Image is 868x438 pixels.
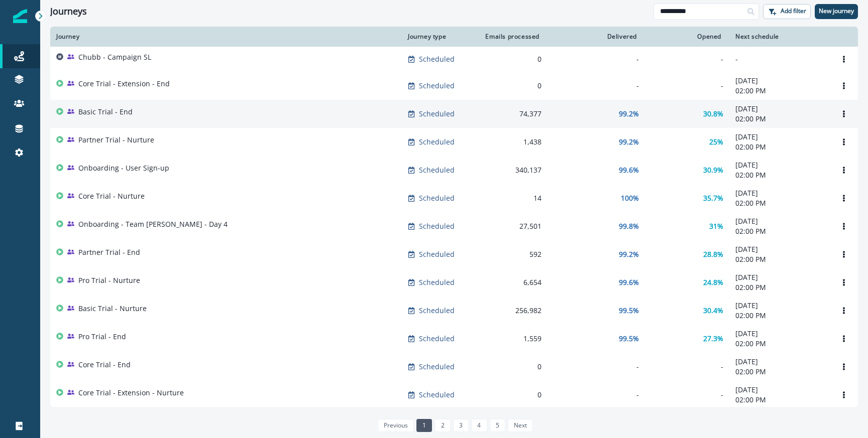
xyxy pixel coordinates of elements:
div: 1,438 [483,137,541,147]
div: Next schedule [735,33,824,41]
a: Page 5 [490,419,505,432]
p: 99.5% [619,334,639,344]
div: 340,137 [483,165,541,175]
div: - [651,362,723,372]
a: Page 4 [471,419,487,432]
p: Pro Trial - End [78,332,126,342]
p: Scheduled [419,277,455,287]
p: 02:00 PM [735,142,824,152]
p: Scheduled [419,109,455,119]
p: Scheduled [419,221,455,231]
p: New journey [819,8,854,15]
p: Partner Trial - Nurture [78,135,154,145]
div: 0 [483,54,541,64]
p: 02:00 PM [735,395,824,405]
p: 99.5% [619,306,639,316]
p: 99.2% [619,109,639,119]
button: Options [836,331,852,346]
a: Core Trial - Extension - NurtureScheduled0--[DATE]02:00 PMOptions [50,381,858,409]
img: Inflection [13,9,27,23]
a: Basic Trial - EndScheduled74,37799.2%30.8%[DATE]02:00 PMOptions [50,100,858,128]
p: Scheduled [419,165,455,175]
p: [DATE] [735,357,824,367]
div: 6,654 [483,277,541,287]
p: Scheduled [419,54,455,64]
p: [DATE] [735,216,824,226]
a: Page 1 is your current page [416,419,432,432]
div: Emails processed [483,33,541,41]
div: 1,559 [483,334,541,344]
p: Scheduled [419,193,455,203]
p: 99.6% [619,165,639,175]
p: 28.8% [703,249,723,259]
p: 24.8% [703,277,723,287]
a: Next page [508,419,533,432]
a: Partner Trial - NurtureScheduled1,43899.2%25%[DATE]02:00 PMOptions [50,128,858,156]
h1: Journeys [50,6,87,17]
p: [DATE] [735,329,824,339]
p: [DATE] [735,132,824,142]
p: 02:00 PM [735,170,824,180]
button: Options [836,247,852,262]
p: 02:00 PM [735,226,824,236]
p: 02:00 PM [735,254,824,264]
p: Chubb - Campaign SL [78,52,151,62]
button: Options [836,387,852,402]
p: [DATE] [735,160,824,170]
button: Options [836,163,852,178]
a: Core Trial - Extension - EndScheduled0--[DATE]02:00 PMOptions [50,72,858,100]
p: 02:00 PM [735,282,824,293]
div: Opened [651,33,723,41]
button: Options [836,219,852,234]
button: Options [836,303,852,318]
div: - [651,54,723,64]
a: Basic Trial - NurtureScheduled256,98299.5%30.4%[DATE]02:00 PMOptions [50,297,858,325]
div: 14 [483,193,541,203]
p: 25% [709,137,723,147]
p: Add filter [781,8,806,15]
p: Core Trial - Nurture [78,191,145,201]
p: 31% [709,221,723,231]
ul: Pagination [375,419,533,432]
div: - [554,362,639,372]
a: Chubb - Campaign SLScheduled0---Options [50,47,858,72]
div: Delivered [554,33,639,41]
a: Page 2 [435,419,450,432]
p: Core Trial - Extension - Nurture [78,388,184,398]
p: Onboarding - User Sign-up [78,163,169,173]
a: Core Trial - EndScheduled0--[DATE]02:00 PMOptions [50,353,858,381]
a: Core Trial - NurtureScheduled14100%35.7%[DATE]02:00 PMOptions [50,184,858,212]
p: Scheduled [419,362,455,372]
p: 99.6% [619,277,639,287]
p: 30.4% [703,306,723,316]
p: Scheduled [419,249,455,259]
button: Options [836,134,852,150]
p: [DATE] [735,188,824,198]
p: 99.2% [619,137,639,147]
p: 02:00 PM [735,367,824,377]
div: 74,377 [483,109,541,119]
p: Scheduled [419,306,455,316]
p: Scheduled [419,137,455,147]
a: Pro Trial - EndScheduled1,55999.5%27.3%[DATE]02:00 PMOptions [50,325,858,353]
p: Basic Trial - Nurture [78,304,147,314]
p: [DATE] [735,301,824,311]
button: Options [836,191,852,206]
div: 0 [483,362,541,372]
p: Scheduled [419,81,455,91]
p: 35.7% [703,193,723,203]
p: 99.2% [619,249,639,259]
p: Basic Trial - End [78,107,133,117]
div: 0 [483,81,541,91]
button: Add filter [763,4,811,19]
p: Scheduled [419,390,455,400]
div: Journey [56,33,396,41]
p: - [735,54,824,64]
a: Partner Trial - EndScheduled59299.2%28.8%[DATE]02:00 PMOptions [50,240,858,268]
div: - [554,54,639,64]
div: - [554,81,639,91]
div: - [651,390,723,400]
a: Onboarding - Team [PERSON_NAME] - Day 4Scheduled27,50199.8%31%[DATE]02:00 PMOptions [50,212,858,240]
p: [DATE] [735,76,824,86]
p: 02:00 PM [735,311,824,321]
